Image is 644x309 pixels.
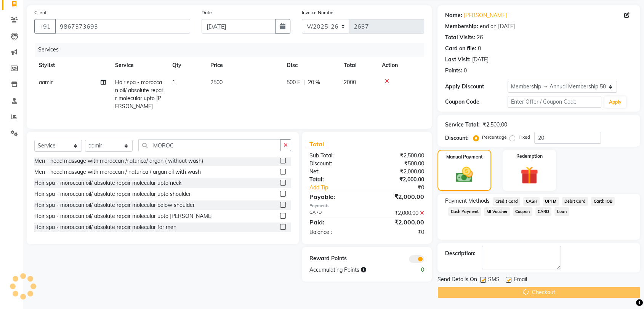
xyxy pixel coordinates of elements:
[304,218,367,227] div: Paid:
[287,78,300,86] span: 500 F
[445,83,508,91] div: Apply Discount
[309,203,424,209] div: Payments
[445,56,471,64] div: Last Visit:
[34,157,203,165] div: Men - head massage with moroccan /naturica/ argan ( without wash)
[477,34,483,42] div: 26
[34,179,181,187] div: Hair spa - moroccan oil/ absolute repair molecular upto neck
[34,9,46,16] label: Client
[34,223,176,231] div: Hair spa - moroccan oil/ absolute repair molecular for men
[304,184,377,192] a: Add Tip
[34,201,195,209] div: Hair spa - moroccan oil/ absolute repair molecular below shoulder
[304,255,367,263] div: Reward Points
[478,45,481,53] div: 0
[377,57,424,74] th: Action
[168,57,206,74] th: Qty
[34,168,201,176] div: Men - head massage with moroccan / naturica / argan oil with wash
[445,134,469,142] div: Discount:
[483,121,507,129] div: ₹2,500.00
[508,96,601,108] input: Enter Offer / Coupon Code
[591,197,615,206] span: Card: IOB
[445,22,478,30] div: Membership:
[367,168,430,176] div: ₹2,000.00
[445,67,462,75] div: Points:
[445,11,462,19] div: Name:
[304,192,367,201] div: Payable:
[377,184,430,192] div: ₹0
[445,250,476,258] div: Description:
[339,57,377,74] th: Total
[450,165,478,184] img: _cash.svg
[464,11,506,19] a: [PERSON_NAME]
[39,79,53,86] span: aamir
[302,9,335,16] label: Invoice Number
[445,121,480,129] div: Service Total:
[445,197,490,205] span: Payment Methods
[282,57,339,74] th: Disc
[304,160,367,168] div: Discount:
[309,140,327,148] span: Total
[367,152,430,160] div: ₹2,500.00
[34,190,191,198] div: Hair spa - moroccan oil/ absolute repair molecular upto shoulder
[437,275,477,285] span: Send Details On
[472,56,489,64] div: [DATE]
[604,96,626,108] button: Apply
[34,57,111,74] th: Stylist
[367,176,430,184] div: ₹2,000.00
[445,98,508,106] div: Coupon Code
[35,43,430,57] div: Services
[367,192,430,201] div: ₹2,000.00
[55,19,190,34] input: Search by Name/Mobile/Email/Code
[518,134,530,141] label: Fixed
[513,207,532,216] span: Coupon
[304,168,367,176] div: Net:
[515,164,543,186] img: _gift.svg
[398,266,430,274] div: 0
[34,19,56,34] button: +91
[172,79,175,86] span: 1
[367,160,430,168] div: ₹500.00
[445,34,475,42] div: Total Visits:
[543,197,559,206] span: UPI M
[304,176,367,184] div: Total:
[562,197,588,206] span: Debit Card
[488,275,500,285] span: SMS
[523,197,540,206] span: CASH
[464,67,467,75] div: 0
[304,209,367,217] div: CARD
[367,209,430,217] div: ₹2,000.00
[308,78,320,86] span: 20 %
[138,139,280,151] input: Search or Scan
[344,79,356,86] span: 2000
[480,22,514,30] div: end on [DATE]
[115,79,163,110] span: Hair spa - moroccan oil/ absolute repair molecular upto [PERSON_NAME]
[493,197,520,206] span: Credit Card
[304,152,367,160] div: Sub Total:
[482,134,506,141] label: Percentage
[34,212,213,220] div: Hair spa - moroccan oil/ absolute repair molecular upto [PERSON_NAME]
[367,218,430,227] div: ₹2,000.00
[514,275,527,285] span: Email
[206,57,282,74] th: Price
[554,207,569,216] span: Loan
[304,228,367,236] div: Balance :
[484,207,510,216] span: MI Voucher
[448,207,481,216] span: Cash Payment
[202,9,212,16] label: Date
[445,45,476,53] div: Card on file:
[111,57,168,74] th: Service
[516,153,542,160] label: Redemption
[446,154,483,160] label: Manual Payment
[210,79,223,86] span: 2500
[535,207,552,216] span: CARD
[304,266,399,274] div: Accumulating Points
[367,228,430,236] div: ₹0
[303,78,305,86] span: |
